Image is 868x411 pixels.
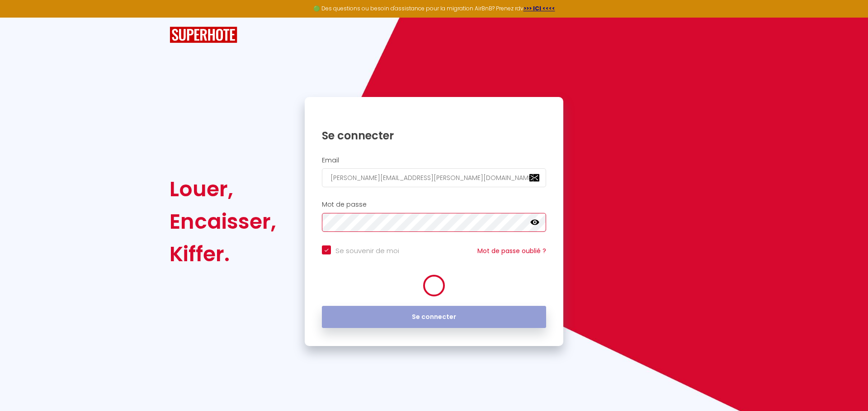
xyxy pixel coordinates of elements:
[322,306,546,328] button: Se connecter
[322,168,546,187] input: Ton Email
[170,173,276,205] div: Louer,
[322,157,546,164] h2: Email
[322,129,546,143] h1: Se connecter
[170,238,276,270] div: Kiffer.
[477,246,546,255] a: Mot de passe oublié ?
[170,205,276,238] div: Encaisser,
[524,5,555,12] a: >>> ICI <<<<
[170,27,237,43] img: SuperHote logo
[322,201,546,208] h2: Mot de passe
